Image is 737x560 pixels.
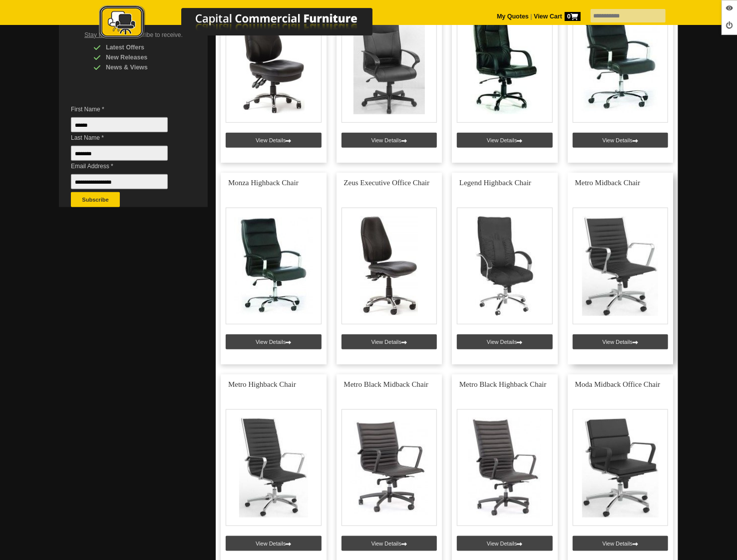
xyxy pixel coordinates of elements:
[93,52,188,62] div: New Releases
[71,133,183,143] span: Last Name *
[71,104,183,114] span: First Name *
[534,13,581,20] strong: View Cart
[71,174,168,189] input: Email Address *
[532,13,581,20] a: View Cart0
[71,146,168,161] input: Last Name *
[71,161,183,171] span: Email Address *
[71,5,421,44] a: Capital Commercial Furniture Logo
[71,5,421,41] img: Capital Commercial Furniture Logo
[93,62,188,72] div: News & Views
[565,12,581,21] span: 0
[71,192,120,207] button: Subscribe
[497,13,529,20] a: My Quotes
[71,117,168,132] input: First Name *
